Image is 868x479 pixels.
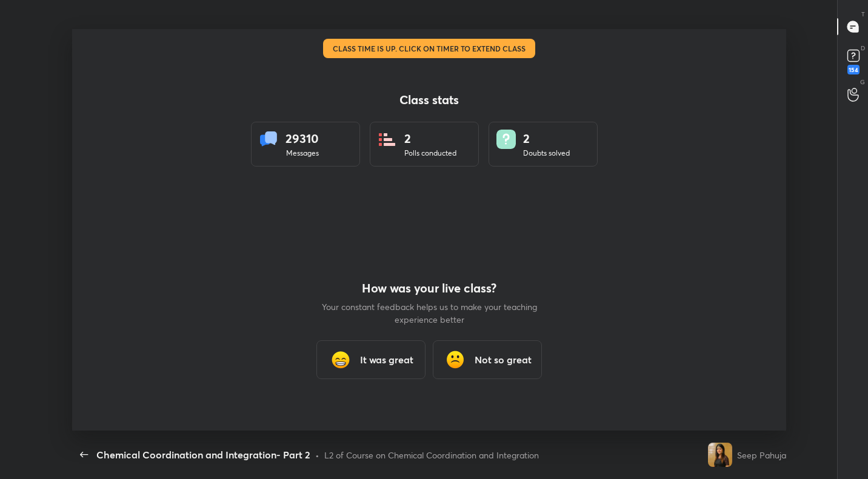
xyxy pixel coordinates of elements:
[96,448,310,462] div: Chemical Coordination and Integration- Part 2
[708,443,732,467] img: 58ed4ad59f8a43f3830ec3660d66f06a.jpg
[860,78,865,87] p: G
[737,449,786,461] div: Seep Pahuja
[259,130,278,149] img: statsMessages.856aad98.svg
[329,348,353,372] img: grinning_face_with_smiling_eyes_cmp.gif
[320,281,538,296] h4: How was your live class?
[443,348,467,372] img: frowning_face_cmp.gif
[523,130,570,148] div: 2
[475,352,532,367] h3: Not so great
[251,93,607,107] h4: Class stats
[496,130,516,149] img: doubts.8a449be9.svg
[378,130,397,149] img: statsPoll.b571884d.svg
[523,148,570,159] div: Doubts solved
[847,65,860,74] div: 154
[324,449,539,461] div: L2 of Course on Chemical Coordination and Integration
[315,449,319,461] div: •
[404,148,456,159] div: Polls conducted
[861,10,865,19] p: T
[861,44,865,53] p: D
[285,130,319,148] div: 29310
[360,352,413,367] h3: It was great
[320,300,538,326] p: Your constant feedback helps us to make your teaching experience better
[285,148,319,159] div: Messages
[404,130,456,148] div: 2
